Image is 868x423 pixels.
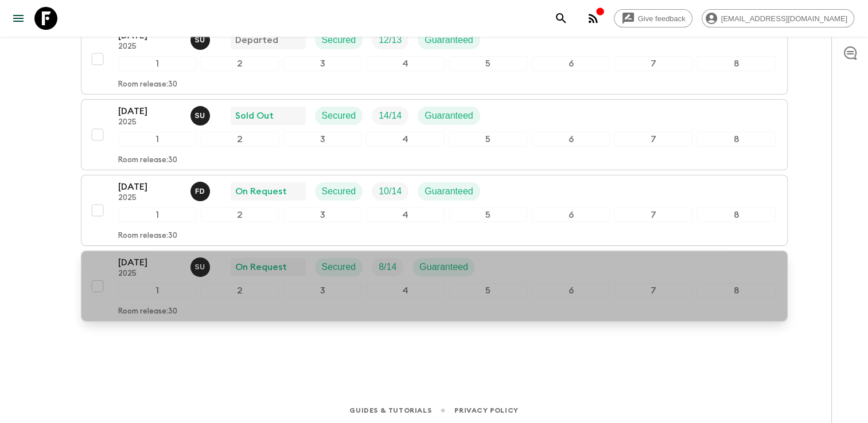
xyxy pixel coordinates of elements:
p: 2025 [118,194,181,203]
div: 7 [614,283,692,298]
div: Secured [315,107,363,125]
div: 4 [366,132,444,147]
button: search adventures [550,7,573,30]
div: 2 [201,283,279,298]
button: menu [7,7,30,30]
p: 8 / 14 [379,260,396,274]
div: 6 [532,56,610,71]
p: F D [195,187,205,196]
p: Secured [322,185,356,198]
div: 4 [366,207,444,222]
p: Departed [235,33,278,47]
span: [EMAIL_ADDRESS][DOMAIN_NAME] [715,14,854,23]
p: Secured [322,260,356,274]
p: 12 / 13 [379,33,402,47]
p: Room release: 30 [118,80,177,89]
p: Secured [322,109,356,123]
div: 2 [201,207,279,222]
span: Sefa Uz [190,261,212,270]
p: 2025 [118,269,181,279]
div: 3 [283,56,361,71]
div: 6 [532,132,610,147]
p: [DATE] [118,256,181,269]
div: [EMAIL_ADDRESS][DOMAIN_NAME] [702,9,854,28]
p: 10 / 14 [379,185,402,198]
p: Room release: 30 [118,307,177,316]
div: Trip Fill [372,31,408,49]
span: Sefa Uz [190,34,212,43]
div: 2 [201,132,279,147]
div: 8 [697,207,775,222]
p: Sold Out [235,109,274,123]
p: S U [195,111,205,120]
div: Secured [315,31,363,49]
div: 1 [118,132,196,147]
button: SU [190,106,212,126]
button: FD [190,182,212,201]
p: Secured [322,33,356,47]
div: 3 [283,207,361,222]
div: 5 [449,283,527,298]
p: [DATE] [118,180,181,194]
div: 6 [532,207,610,222]
div: 4 [366,283,444,298]
div: 3 [283,132,361,147]
div: 8 [697,132,775,147]
span: Fatih Develi [190,185,212,194]
p: Guaranteed [425,109,473,123]
button: [DATE]2025Sefa UzDepartedSecuredTrip FillGuaranteed12345678Room release:30 [81,23,788,95]
div: Secured [315,182,363,201]
div: 1 [118,283,196,298]
button: [DATE]2025Sefa UzOn RequestSecuredTrip FillGuaranteed12345678Room release:30 [81,250,788,322]
button: SU [190,257,212,277]
span: Give feedback [632,14,692,23]
a: Guides & Tutorials [349,404,431,417]
div: 7 [614,207,692,222]
p: S U [195,263,205,272]
a: Give feedback [614,9,692,28]
div: 5 [449,56,527,71]
p: Room release: 30 [118,232,177,241]
div: 6 [532,283,610,298]
p: On Request [235,260,287,274]
div: 2 [201,56,279,71]
p: Guaranteed [425,33,473,47]
div: 8 [697,56,775,71]
p: 2025 [118,118,181,127]
button: [DATE]2025Sefa UzSold OutSecuredTrip FillGuaranteed12345678Room release:30 [81,99,788,170]
div: 1 [118,207,196,222]
div: 8 [697,283,775,298]
div: 7 [614,56,692,71]
div: 7 [614,132,692,147]
div: 5 [449,207,527,222]
div: 4 [366,56,444,71]
p: 14 / 14 [379,109,402,123]
div: Trip Fill [372,107,408,125]
div: Trip Fill [372,182,408,201]
div: Trip Fill [372,258,403,276]
div: 3 [283,283,361,298]
p: Guaranteed [425,185,473,198]
span: Sefa Uz [190,109,212,119]
div: 1 [118,56,196,71]
button: [DATE]2025Fatih DeveliOn RequestSecuredTrip FillGuaranteed12345678Room release:30 [81,175,788,246]
a: Privacy Policy [454,404,518,417]
p: Room release: 30 [118,156,177,165]
p: On Request [235,185,287,198]
p: 2025 [118,42,181,52]
div: Secured [315,258,363,276]
div: 5 [449,132,527,147]
p: [DATE] [118,104,181,118]
p: Guaranteed [419,260,468,274]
